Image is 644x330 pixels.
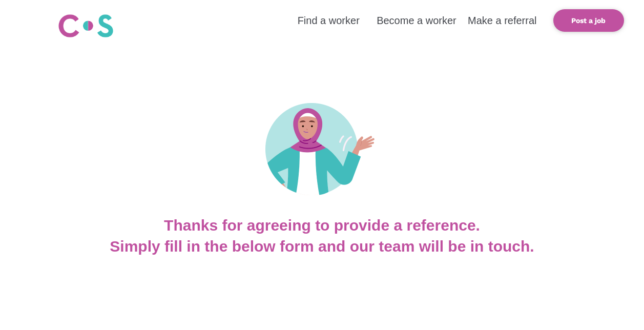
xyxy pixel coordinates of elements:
a: Find a worker [298,15,360,26]
a: Become a worker [377,15,456,26]
b: Post a job [571,16,606,25]
a: Post a job [553,9,624,32]
b: Thanks for agreeing to provide a reference. [164,217,480,234]
b: Simply fill in the below form and our team will be in touch. [110,238,534,255]
a: Make a referral [468,15,537,26]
